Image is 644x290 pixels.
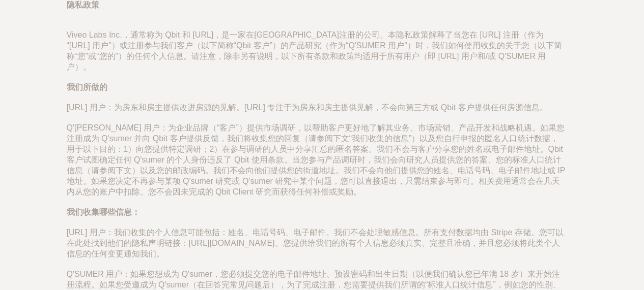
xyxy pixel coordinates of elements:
[67,239,560,258] font: 您提供给我们的所有个人信息必须真实、完整且准确，并且您必须将此类个人信息的任何变更通知我们。
[67,30,562,71] font: Viveo Labs Inc.，通常称为 Qbit 和 [URL]，是一家在[GEOGRAPHIC_DATA]注册的公司。本隐私政策解释了当您在 [URL] 注册（作为“[URL] 用户”）或注...
[67,177,561,196] font: 如果您决定不再参与某项 Q'sumer 研究或 Q'sumer 研究中某个问题，您可以直接退出，只需结束参与即可。相关费用通常会在几天内从您的账户中扣除。您不会因未完成的 Qbit Client...
[67,145,563,164] font: 我们不会与客户分享您的姓名或电子邮件地址。Qbit 客户试图确定任何 Q'sumer 的个人身份违反了 Qbit 使用条款。
[593,241,644,290] div: 聊天小组件
[67,228,564,247] font: [URL] 用户：我们收集的个人信息可能包括：姓名、电话号码、电子邮件。我们不会处理敏感信息。所有支付数据均由 Stripe 存储。您可以在此处找到他们的隐私声明链接：
[67,123,296,132] font: Q'[PERSON_NAME] 用户：为企业品牌（“客户”）提供市场调研
[67,155,565,185] font: 当您参与产品调研时，我们会向研究人员提供您的答案、您的标准人口统计信息（请参阅下文）以及您的邮政编码。我们不会向他们提供您的街道地址。我们不会向他们提供您的姓名、电话号码、电子邮件地址或 IP 地址。
[189,239,283,247] a: [URL][DOMAIN_NAME]。
[67,103,548,112] font: [URL] 用户：为房东和房主提供改进房源的见解。[URL] 专注于为房东和房主提供见解，不会向第三方或 Qbit 客户提供任何房源信息。
[67,208,140,216] font: 我们收集哪些信息：
[67,123,565,153] font: ，以帮助客户更好地了解其业务、市场营销、产品开发和战略机遇。如果您注册成为 Q'sumer 并向 Qbit 客户提供反馈，我们将收集您的回复（请参阅下文“我们收集的信息”）以及您自行申报的匿名人...
[67,270,560,289] font: Q'SUMER 用户：如果您想成为 Q'sumer，您必须提交您的电子邮件地址、预设密码和出生日期（以便我们确认您已年满 18 岁）来开始注册流程。
[67,1,99,9] font: 隐私政策
[593,241,644,290] iframe: 聊天小部件
[67,83,107,91] font: 我们所做的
